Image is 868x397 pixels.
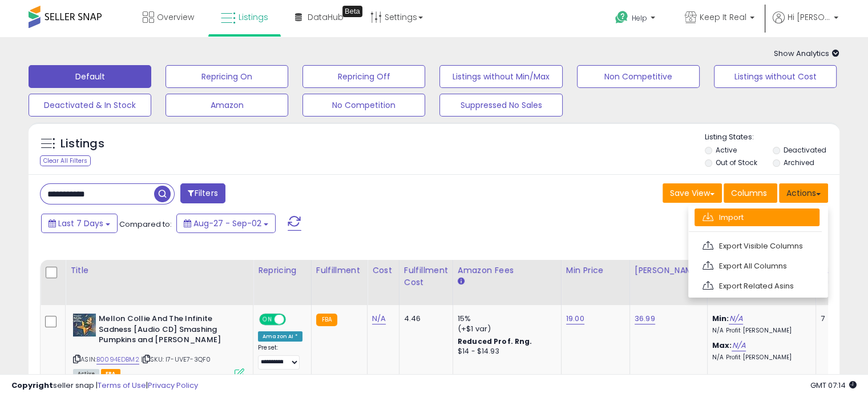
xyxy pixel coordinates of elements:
a: Export All Columns [695,257,819,275]
div: 4.46 [404,314,444,324]
a: N/A [729,313,742,324]
p: N/A Profit [PERSON_NAME] [712,354,807,362]
span: Hi [PERSON_NAME] [788,11,830,23]
button: Repricing Off [302,65,425,88]
a: 36.99 [635,313,655,324]
button: Actions [779,183,828,203]
button: Deactivated & In Stock [29,94,151,117]
div: Tooltip anchor [342,6,362,17]
div: Min Price [566,264,625,276]
button: Non Competitive [577,65,700,88]
span: Columns [731,187,767,199]
span: Listings [239,11,268,23]
span: Last 7 Days [58,218,103,229]
b: Min: [712,313,729,324]
th: The percentage added to the cost of goods (COGS) that forms the calculator for Min & Max prices. [707,260,815,305]
a: Export Related Asins [695,277,819,295]
div: (+$1 var) [458,324,552,334]
b: Max: [712,340,732,351]
button: Default [29,65,151,88]
span: All listings currently available for purchase on Amazon [73,369,99,379]
div: 15% [458,314,552,324]
span: Help [632,13,647,23]
h5: Listings [60,136,104,152]
a: Import [695,208,819,226]
b: Mellon Collie And The Infinite Sadness [Audio CD] Smashing Pumpkins and [PERSON_NAME] [99,314,237,348]
a: Terms of Use [98,380,146,391]
div: [PERSON_NAME] [635,264,703,276]
button: No Competition [302,94,425,117]
strong: Copyright [11,380,53,391]
div: $14 - $14.93 [458,347,552,356]
button: Listings without Cost [714,65,837,88]
div: Title [70,264,248,276]
div: Amazon Fees [458,264,556,276]
span: ON [260,315,274,324]
a: 19.00 [566,313,584,324]
div: Preset: [258,344,302,370]
div: Amazon AI * [258,331,302,342]
label: Out of Stock [716,158,757,167]
button: Last 7 Days [41,214,118,233]
label: Active [716,145,737,155]
label: Deactivated [783,145,826,155]
b: Reduced Prof. Rng. [458,336,532,346]
button: Amazon [165,94,288,117]
span: 2025-09-10 07:14 GMT [810,380,857,391]
a: Hi [PERSON_NAME] [773,11,838,37]
img: 51lwLoDCw1L._SL40_.jpg [73,314,96,336]
button: Repricing On [165,65,288,88]
button: Aug-27 - Sep-02 [176,214,276,233]
button: Listings without Min/Max [439,65,562,88]
a: Export Visible Columns [695,237,819,255]
i: Get Help [615,10,629,25]
div: Clear All Filters [40,155,91,166]
small: FBA [316,314,337,326]
div: Repricing [258,264,306,276]
a: N/A [732,340,745,351]
div: Fulfillment Cost [404,264,448,288]
a: N/A [372,313,386,324]
div: seller snap | | [11,380,198,391]
span: Compared to: [119,219,172,230]
a: B0094EDBM2 [96,355,139,364]
span: FBA [101,369,120,379]
button: Filters [180,183,225,203]
label: Archived [783,158,814,167]
span: Overview [157,11,194,23]
div: 7 [821,314,856,324]
span: Show Analytics [774,48,839,59]
a: Help [606,2,667,37]
small: Amazon Fees. [458,276,465,287]
button: Suppressed No Sales [439,94,562,117]
div: Cost [372,264,394,276]
span: Keep It Real [700,11,746,23]
span: Aug-27 - Sep-02 [193,218,261,229]
p: N/A Profit [PERSON_NAME] [712,327,807,335]
a: Privacy Policy [148,380,198,391]
p: Listing States: [705,132,839,143]
span: DataHub [308,11,344,23]
button: Columns [724,183,777,203]
button: Save View [663,183,722,203]
span: | SKU: I7-UVE7-3QF0 [141,355,211,364]
div: Fulfillment [316,264,362,276]
span: OFF [284,315,302,324]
